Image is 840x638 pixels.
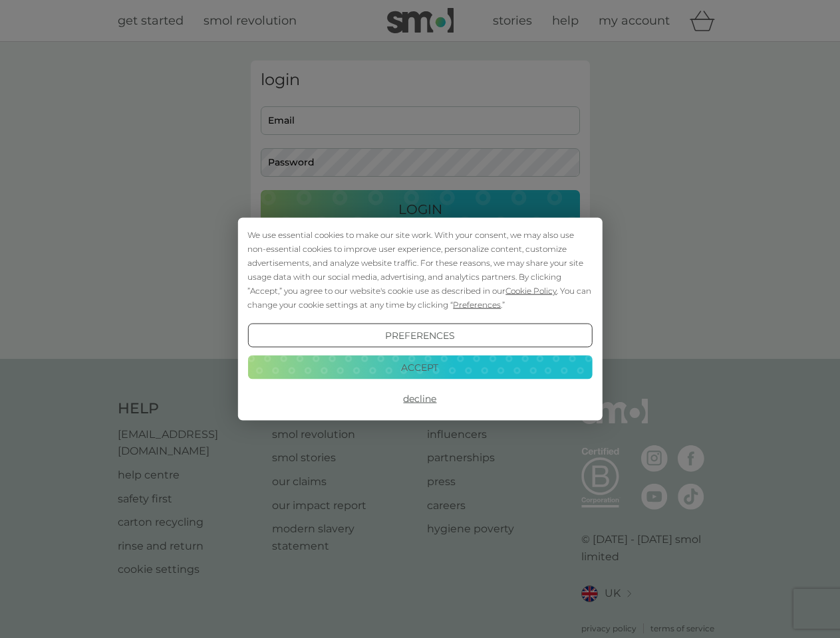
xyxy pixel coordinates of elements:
[237,218,602,421] div: Cookie Consent Prompt
[247,387,592,411] button: Decline
[453,300,501,310] span: Preferences
[505,286,557,296] span: Cookie Policy
[247,228,592,312] div: We use essential cookies to make our site work. With your consent, we may also use non-essential ...
[247,355,592,379] button: Accept
[247,324,592,348] button: Preferences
